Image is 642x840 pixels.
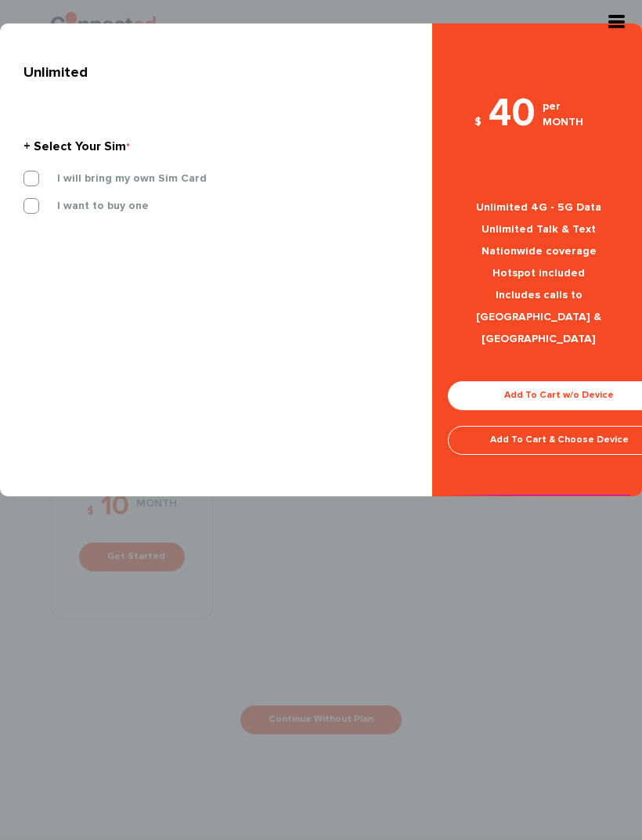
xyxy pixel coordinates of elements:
li: Unlimited 4G - 5G Data [448,196,630,218]
li: Unlimited Talk & Text [448,218,630,240]
label: I want to buy one [34,199,149,213]
div: + Select Your Sim [23,134,397,159]
div: Unlimited [23,59,397,87]
li: Nationwide coverage [448,240,630,262]
span: $ [474,117,481,128]
li: Includes calls to [GEOGRAPHIC_DATA] & [GEOGRAPHIC_DATA] [448,284,630,350]
li: Hotspot included [448,262,630,284]
label: I will bring my own Sim Card [34,171,207,186]
span: 40 [489,94,536,134]
i: per [543,99,583,114]
iframe: Chat Widget [460,658,642,840]
i: MONTH [543,114,583,130]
